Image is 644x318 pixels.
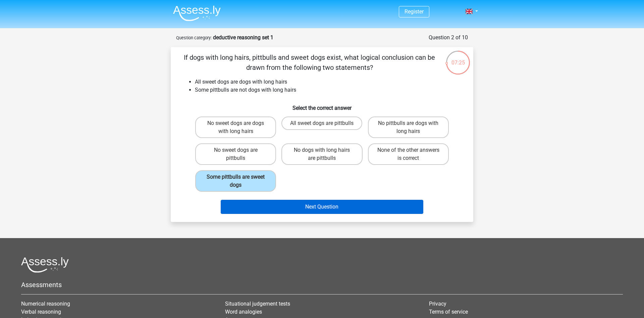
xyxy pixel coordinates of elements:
[429,34,468,42] div: Question 2 of 10
[173,5,221,21] img: Assessly
[225,309,262,315] a: Word analogies
[181,52,437,73] p: If dogs with long hairs, pittbulls and sweet dogs exist, what logical conclusion can be drawn fro...
[21,301,70,307] a: Numerical reasoning
[445,50,471,67] div: 07:25
[221,200,424,214] button: Next Question
[225,301,290,307] a: Situational judgement tests
[21,281,623,289] h5: Assessments
[21,309,61,315] a: Verbal reasoning
[429,301,446,307] a: Privacy
[181,99,463,111] h6: Select the correct answer
[195,117,276,138] label: No sweet dogs are dogs with long hairs
[195,170,276,192] label: Some pittbulls are sweet dogs
[368,117,449,138] label: No pittbulls are dogs with long hairs
[281,143,362,165] label: No dogs with long hairs are pittbulls
[213,34,273,41] strong: deductive reasoning set 1
[176,35,212,40] small: Question category:
[281,117,362,130] label: All sweet dogs are pittbulls
[405,8,424,15] a: Register
[21,257,69,273] img: Assessly logo
[195,78,463,86] li: All sweet dogs are dogs with long hairs
[195,143,276,165] label: No sweet dogs are pittbulls
[195,86,463,94] li: Some pittbulls are not dogs with long hairs
[429,309,468,315] a: Terms of service
[368,143,449,165] label: None of the other answers is correct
